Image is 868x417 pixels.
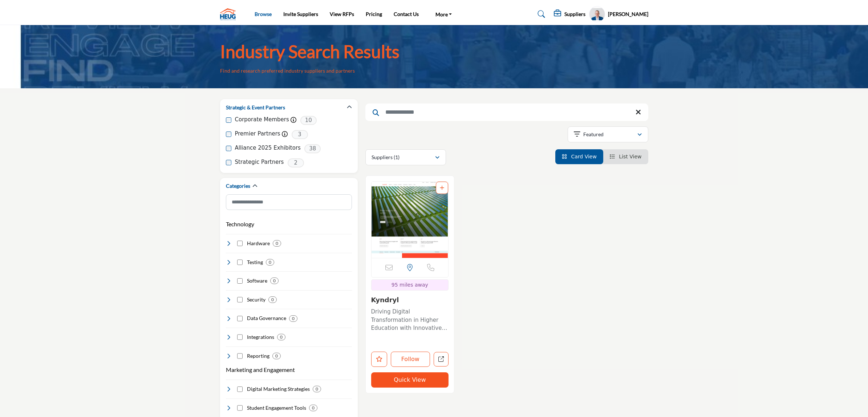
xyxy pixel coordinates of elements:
[555,149,603,164] li: Card View
[564,11,585,17] h5: Suppliers
[275,353,278,359] b: 0
[603,149,648,164] li: List View
[430,9,457,19] a: More
[226,194,352,210] input: Search Category
[237,353,243,359] input: Select Reporting checkbox
[366,11,382,17] a: Pricing
[330,11,354,17] a: View RFPs
[288,158,304,167] span: 2
[226,220,254,228] button: Technology
[371,306,449,332] a: Driving Digital Transformation in Higher Education with Innovative IT Solutions Operating in the ...
[235,144,301,152] label: Alliance 2025 Exhibitors
[371,296,399,304] a: Kyndryl
[247,385,310,393] h4: Digital Marketing Strategies: Forward-thinking strategies tailored to promote institutional visib...
[247,404,306,412] h4: Student Engagement Tools: Innovative tools designed to foster a deep connection between students ...
[237,334,243,340] input: Select Integrations checkbox
[289,315,297,322] div: 0 Results For Data Governance
[276,241,278,246] b: 0
[304,144,321,153] span: 38
[237,386,243,392] input: Select Digital Marketing Strategies checkbox
[270,278,279,284] div: 0 Results For Software
[372,182,449,258] img: Kyndryl
[237,316,243,321] input: Select Data Governance checkbox
[313,386,321,392] div: 0 Results For Digital Marketing Strategies
[237,240,243,246] input: Select Hardware checkbox
[608,11,648,18] h5: [PERSON_NAME]
[247,315,286,322] h4: Data Governance: Robust systems ensuring data accuracy, consistency, and security, upholding the ...
[434,352,449,367] a: Open kyndryl-inc in new tab
[226,160,231,165] input: Strategic Partners checkbox
[316,386,318,392] b: 0
[610,154,642,159] a: View List
[365,104,648,121] input: Search Keyword
[247,333,274,341] h4: Integrations: Seamless and efficient system integrations tailored for the educational domain, ens...
[394,11,419,17] a: Contact Us
[372,182,449,258] a: Open Listing in new tab
[371,296,449,304] h3: Kyndryl
[300,116,317,125] span: 10
[280,335,283,340] b: 0
[235,158,284,166] label: Strategic Partners
[271,297,274,302] b: 0
[226,146,231,151] input: Alliance 2025 Exhibitors checkbox
[247,352,269,360] h4: Reporting: Dynamic tools that convert raw data into actionable insights, tailored to aid decision...
[309,405,317,411] div: 0 Results For Student Engagement Tools
[220,67,355,74] p: Find and research preferred industry suppliers and partners
[268,296,277,303] div: 0 Results For Security
[391,352,430,367] button: Follow
[235,130,280,138] label: Premier Partners
[619,154,641,159] span: List View
[312,405,315,410] b: 0
[531,8,550,20] a: Search
[440,185,444,191] a: Add To List
[292,130,308,139] span: 3
[562,154,597,159] a: View Card
[247,277,267,284] h4: Software: Software solutions
[371,308,449,332] p: Driving Digital Transformation in Higher Education with Innovative IT Solutions Operating in the ...
[237,405,243,411] input: Select Student Engagement Tools checkbox
[226,117,231,123] input: Corporate Members checkbox
[583,131,604,138] p: Featured
[372,154,399,161] p: Suppliers (1)
[226,104,285,111] h2: Strategic & Event Partners
[226,131,231,137] input: Premier Partners checkbox
[273,240,281,247] div: 0 Results For Hardware
[247,259,263,266] h4: Testing: Testing
[226,365,295,374] button: Marketing and Engagement
[283,11,318,17] a: Invite Suppliers
[220,40,399,63] h1: Industry Search Results
[269,260,271,265] b: 0
[371,372,449,388] button: Quick View
[247,240,270,247] h4: Hardware: Hardware Solutions
[255,11,272,17] a: Browse
[235,116,289,124] label: Corporate Members
[237,297,243,303] input: Select Security checkbox
[237,278,243,284] input: Select Software checkbox
[247,296,265,303] h4: Security: Cutting-edge solutions ensuring the utmost protection of institutional data, preserving...
[220,8,239,20] img: Site Logo
[273,278,276,283] b: 0
[292,316,295,321] b: 0
[272,353,281,359] div: 0 Results For Reporting
[226,182,250,190] h2: Categories
[571,154,596,159] span: Card View
[392,282,428,288] span: 95 miles away
[237,259,243,265] input: Select Testing checkbox
[371,352,387,367] button: Like listing
[365,149,446,165] button: Suppliers (1)
[554,10,585,19] div: Suppliers
[277,334,285,340] div: 0 Results For Integrations
[589,6,605,22] button: Show hide supplier dropdown
[568,126,648,142] button: Featured
[266,259,274,266] div: 0 Results For Testing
